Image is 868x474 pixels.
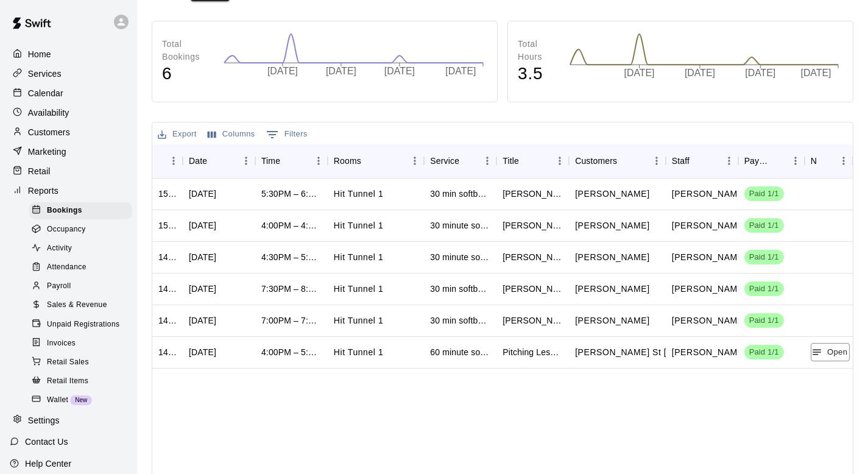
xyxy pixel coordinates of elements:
div: Retail Sales [29,354,132,371]
div: Wed, Oct 08, 2025 [189,283,216,295]
a: Availability [10,104,127,122]
span: Paid 1/1 [744,315,784,327]
div: Title [496,144,569,178]
div: Service [430,144,459,178]
span: Unpaid Registrations [47,319,119,331]
a: Calendar [10,84,127,102]
tspan: [DATE] [624,68,655,78]
div: Customers [575,144,617,178]
div: Customers [569,144,666,178]
div: 1497895 [158,251,177,263]
div: Settings [10,411,127,430]
div: 30 minute softball pitching lesson [430,251,490,263]
button: Sort [519,152,536,169]
p: Customers [28,126,70,138]
div: 1500086 [158,219,177,232]
tspan: [DATE] [385,66,415,76]
span: Paid 1/1 [744,252,784,263]
p: Marketing [28,146,66,158]
div: Time [255,144,328,178]
button: Open [811,343,850,362]
div: Retail [10,162,127,180]
button: Menu [786,152,805,170]
p: Hit Tunnel 1 [334,219,383,232]
span: Bookings [47,205,82,217]
button: Sort [459,152,476,169]
button: Menu [406,152,424,170]
div: 30 min softball hitting lesson [430,314,490,327]
button: Menu [647,152,666,170]
div: Staff [672,144,690,178]
p: Services [28,68,62,80]
button: Menu [309,152,328,170]
h4: 6 [162,63,211,85]
a: Bookings [29,201,137,220]
p: Roland St Cyr [575,346,738,359]
div: Occupancy [29,221,132,238]
span: Paid 1/1 [744,347,784,358]
a: Invoices [29,334,137,353]
button: Menu [237,152,255,170]
a: Retail Sales [29,353,137,372]
a: Marketing [10,143,127,161]
p: Contact Us [25,436,68,448]
span: Retail Items [47,375,88,387]
p: Reports [28,185,58,197]
div: Payment [744,144,769,178]
p: Harper Martin [575,314,649,327]
div: 1490654 [158,283,177,295]
p: Calendar [28,87,63,99]
span: Sales & Revenue [47,299,107,311]
div: 4:30PM – 5:00PM [261,251,322,263]
button: Menu [551,152,569,170]
a: Unpaid Registrations [29,315,137,334]
tspan: [DATE] [326,66,357,76]
button: Sort [280,152,297,169]
button: Menu [834,152,853,170]
span: Retail Sales [47,356,89,369]
tspan: [DATE] [802,68,833,78]
p: Izzy Santi [575,219,649,232]
div: Activity [29,240,132,257]
div: Unpaid Registrations [29,316,132,333]
span: New [70,397,92,403]
div: 30 min softball hitting lesson [430,188,490,200]
div: Notes [805,144,853,178]
div: 1467153 [158,346,177,358]
div: Notes [811,144,817,178]
tspan: [DATE] [685,68,716,78]
p: Settings [28,414,60,426]
div: Rooms [328,144,425,178]
span: Paid 1/1 [744,220,784,232]
span: Attendance [47,261,86,274]
a: Occupancy [29,220,137,239]
button: Sort [361,152,378,169]
span: Wallet [47,394,68,406]
a: Payroll [29,277,137,296]
div: Pitching Lesson [503,346,563,358]
div: Thu, Oct 02, 2025 [189,346,216,358]
span: Invoices [47,338,76,350]
p: Madelyn Martin [575,283,649,295]
div: Harper Martin [503,314,563,327]
div: Izzy Santi [503,188,563,200]
div: 7:00PM – 7:30PM [261,314,322,327]
p: Amelia Kirby [575,251,649,264]
a: Activity [29,239,137,258]
div: 4:00PM – 5:00PM [261,346,322,358]
span: Payroll [47,280,71,292]
tspan: [DATE] [267,66,298,76]
button: Sort [617,152,634,169]
tspan: [DATE] [746,68,777,78]
div: 5:30PM – 6:00PM [261,188,322,200]
button: Show filters [263,125,311,144]
p: Total Bookings [162,38,211,63]
div: Thu, Oct 09, 2025 [189,251,216,263]
span: Paid 1/1 [744,188,784,200]
span: Occupancy [47,224,86,236]
p: Availability [28,107,69,119]
div: 60 minute softball hitting lesson [430,346,490,358]
button: Sort [769,152,786,169]
a: Retail Items [29,372,137,391]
